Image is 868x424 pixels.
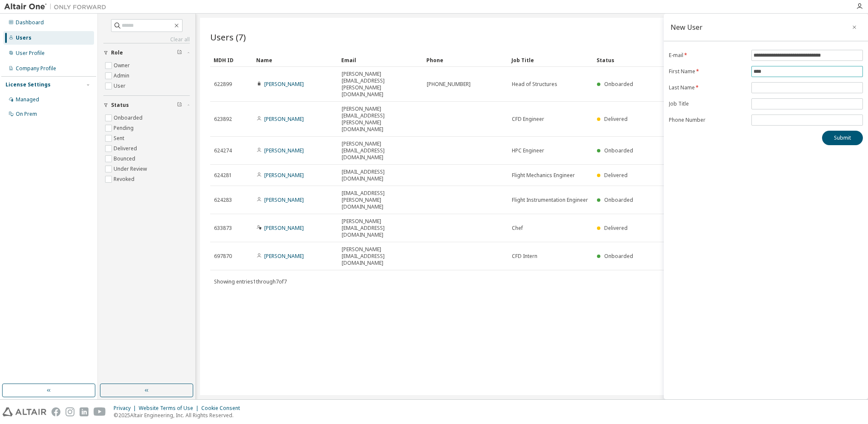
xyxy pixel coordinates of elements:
label: Bounced [114,154,137,164]
span: 697870 [214,253,232,260]
button: Role [103,43,190,62]
label: Pending [114,123,135,133]
div: Managed [16,96,39,103]
label: Job Title [669,100,746,107]
img: altair_logo.svg [3,407,46,416]
span: 622899 [214,81,232,88]
span: 624281 [214,172,232,179]
span: CFD Engineer [512,116,544,123]
a: Clear all [103,36,190,43]
label: Under Review [114,164,148,174]
div: Company Profile [16,65,56,72]
span: [PERSON_NAME][EMAIL_ADDRESS][DOMAIN_NAME] [342,246,419,266]
div: MDH ID [214,53,249,67]
div: New User [671,24,702,31]
span: Users (7) [210,31,246,43]
a: [PERSON_NAME] [264,224,304,232]
div: Privacy [114,405,139,412]
label: Revoked [114,174,136,184]
div: On Prem [16,111,37,117]
span: Delivered [604,172,628,179]
label: Admin [114,71,131,81]
img: linkedin.svg [80,407,89,416]
p: © 2025 Altair Engineering, Inc. All Rights Reserved. [114,412,245,419]
span: Showing entries 1 through 7 of 7 [214,278,287,285]
span: [PHONE_NUMBER] [427,81,471,88]
span: Onboarded [604,147,633,154]
a: [PERSON_NAME] [264,196,304,203]
span: Clear filter [177,49,182,56]
span: Flight Instrumentation Engineer [512,197,588,203]
span: [PERSON_NAME][EMAIL_ADDRESS][PERSON_NAME][DOMAIN_NAME] [342,71,419,98]
img: facebook.svg [51,407,60,416]
div: License Settings [6,81,51,88]
div: Dashboard [16,19,44,26]
label: Phone Number [669,117,746,123]
div: Cookie Consent [201,405,245,412]
span: Head of Structures [512,81,557,88]
label: Sent [114,133,126,143]
span: 623892 [214,116,232,123]
span: Flight Mechanics Engineer [512,172,575,179]
label: Owner [114,60,131,71]
span: 633873 [214,225,232,232]
label: Last Name [669,84,746,91]
span: 624274 [214,147,232,154]
span: Chef [512,225,523,232]
span: Delivered [604,115,628,123]
label: E-mail [669,52,746,59]
div: Email [341,53,420,67]
div: Phone [426,53,505,67]
span: [EMAIL_ADDRESS][PERSON_NAME][DOMAIN_NAME] [342,190,419,210]
a: [PERSON_NAME] [264,252,304,260]
button: Status [103,96,190,115]
div: Job Title [511,53,590,67]
span: Status [111,102,129,109]
span: Onboarded [604,80,633,88]
div: Name [256,53,334,67]
a: [PERSON_NAME] [264,147,304,154]
div: Users [16,34,31,41]
a: [PERSON_NAME] [264,80,304,88]
div: Status [597,53,809,67]
div: Website Terms of Use [139,405,201,412]
img: youtube.svg [94,407,106,416]
span: HPC Engineer [512,147,544,154]
span: Delivered [604,224,628,232]
span: Onboarded [604,196,633,203]
span: CFD Intern [512,253,537,260]
span: Onboarded [604,252,633,260]
a: [PERSON_NAME] [264,172,304,179]
img: instagram.svg [66,407,74,416]
div: User Profile [16,50,45,57]
span: 624283 [214,197,232,203]
span: [EMAIL_ADDRESS][DOMAIN_NAME] [342,169,419,182]
label: First Name [669,68,746,75]
a: [PERSON_NAME] [264,115,304,123]
span: Role [111,49,123,56]
label: Delivered [114,143,139,154]
span: [PERSON_NAME][EMAIL_ADDRESS][PERSON_NAME][DOMAIN_NAME] [342,106,419,133]
span: Clear filter [177,102,182,109]
span: [PERSON_NAME][EMAIL_ADDRESS][DOMAIN_NAME] [342,140,419,161]
button: Submit [822,131,863,145]
label: User [114,81,127,91]
img: Altair One [4,3,111,11]
span: [PERSON_NAME][EMAIL_ADDRESS][DOMAIN_NAME] [342,218,419,238]
label: Onboarded [114,113,144,123]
